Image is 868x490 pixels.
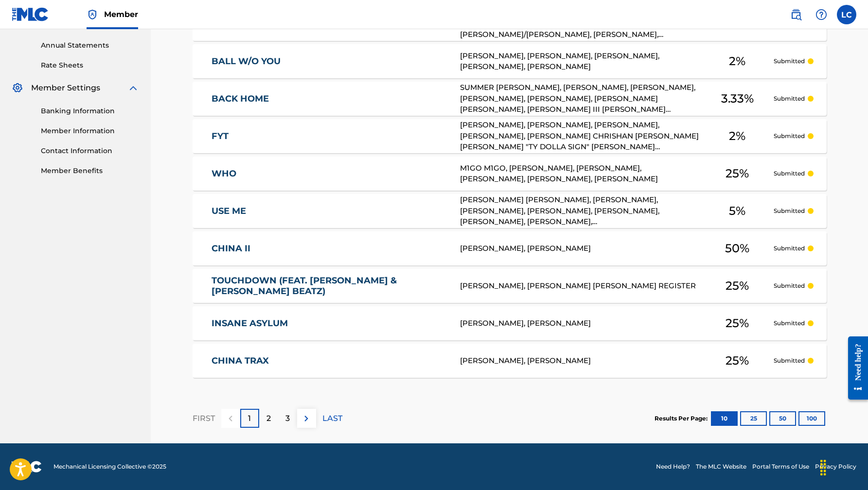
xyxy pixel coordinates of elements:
[815,462,856,471] a: Privacy Policy
[41,146,139,156] a: Contact Information
[87,9,98,20] img: Top Rightsholder
[721,90,754,107] span: 3.33 %
[786,5,806,24] a: Public Search
[460,243,701,254] div: [PERSON_NAME], [PERSON_NAME]
[212,56,447,67] a: BALL W/O YOU
[815,453,831,482] div: Drag
[12,7,49,21] img: MLC Logo
[841,329,868,407] iframe: Resource Center
[752,462,809,471] a: Portal Terms of Use
[726,165,749,182] span: 25 %
[212,318,447,329] a: INSANE ASYLUM
[12,82,23,94] img: Member Settings
[41,166,139,176] a: Member Benefits
[774,57,805,66] p: Submitted
[53,462,166,471] span: Mechanical Licensing Collective © 2025
[774,356,805,365] p: Submitted
[460,194,701,227] div: [PERSON_NAME] [PERSON_NAME], [PERSON_NAME], [PERSON_NAME], [PERSON_NAME], [PERSON_NAME], [PERSON_...
[774,207,805,215] p: Submitted
[774,169,805,178] p: Submitted
[656,462,690,471] a: Need Help?
[729,127,745,145] span: 2 %
[774,132,805,140] p: Submitted
[774,319,805,328] p: Submitted
[41,106,139,116] a: Banking Information
[212,168,447,179] a: WHO
[774,244,805,253] p: Submitted
[726,315,749,332] span: 25 %
[127,82,139,94] img: expand
[212,131,447,142] a: FYT
[212,93,447,105] a: BACK HOME
[193,413,215,424] p: FIRST
[301,413,312,424] img: right
[815,9,827,20] img: help
[774,281,805,290] p: Submitted
[812,5,831,24] div: Help
[460,355,701,367] div: [PERSON_NAME], [PERSON_NAME]
[460,280,701,292] div: [PERSON_NAME], [PERSON_NAME] [PERSON_NAME] REGISTER
[212,355,447,367] a: CHINA TRAX
[725,240,749,257] span: 50 %
[769,411,796,426] button: 50
[41,126,139,136] a: Member Information
[837,5,856,24] div: User Menu
[819,443,868,490] iframe: Chat Widget
[212,243,447,254] a: CHINA II
[655,414,710,423] p: Results Per Page:
[31,82,100,94] span: Member Settings
[212,275,447,297] a: TOUCHDOWN (FEAT. [PERSON_NAME] & [PERSON_NAME] BEATZ)
[798,411,825,426] button: 100
[729,52,745,70] span: 2 %
[104,9,138,20] span: Member
[729,202,745,220] span: 5 %
[696,462,746,471] a: The MLC Website
[322,413,342,424] p: LAST
[285,413,290,424] p: 3
[248,413,251,424] p: 1
[266,413,271,424] p: 2
[460,163,701,185] div: M1GO M1GO, [PERSON_NAME], [PERSON_NAME], [PERSON_NAME], [PERSON_NAME], [PERSON_NAME]
[790,9,802,20] img: search
[726,352,749,369] span: 25 %
[41,60,139,70] a: Rate Sheets
[41,40,139,51] a: Annual Statements
[460,120,701,153] div: [PERSON_NAME], [PERSON_NAME], [PERSON_NAME], [PERSON_NAME], [PERSON_NAME] CHRISHAN [PERSON_NAME] ...
[460,51,701,72] div: [PERSON_NAME], [PERSON_NAME], [PERSON_NAME], [PERSON_NAME], [PERSON_NAME]
[212,206,447,217] a: USE ME
[740,411,767,426] button: 25
[12,461,42,472] img: logo
[774,94,805,103] p: Submitted
[460,82,701,115] div: SUMMER [PERSON_NAME], [PERSON_NAME], [PERSON_NAME], [PERSON_NAME], [PERSON_NAME], [PERSON_NAME] [...
[711,411,738,426] button: 10
[460,318,701,329] div: [PERSON_NAME], [PERSON_NAME]
[726,277,749,295] span: 25 %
